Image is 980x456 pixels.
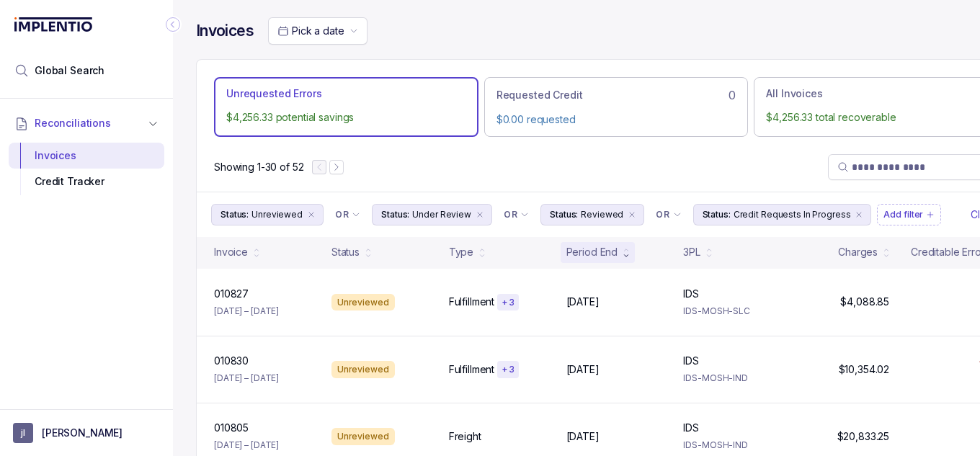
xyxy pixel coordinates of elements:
[292,24,344,37] span: Pick a date
[335,209,349,220] p: OR
[331,361,395,378] div: Unreviewed
[474,209,486,220] div: remove content
[42,426,122,440] p: [PERSON_NAME]
[566,295,600,309] p: [DATE]
[502,364,514,375] p: + 3
[449,245,473,259] div: Type
[211,204,324,225] button: Filter Chip Unreviewed
[839,362,890,377] p: $10,354.02
[164,16,182,33] div: Collapse Icon
[498,205,535,225] button: Filter Chip Connector undefined
[837,429,890,444] p: $20,833.25
[196,21,254,41] h4: Invoices
[656,209,681,220] li: Filter Chip Connector undefined
[214,304,279,318] p: [DATE] – [DATE]
[306,209,317,220] div: remove content
[13,423,33,443] span: User initials
[9,107,164,139] button: Reconciliations
[683,245,700,259] div: 3PL
[566,362,600,377] p: [DATE]
[20,143,153,169] div: Invoices
[214,438,279,452] p: [DATE] – [DATE]
[656,209,669,220] p: OR
[504,209,529,220] li: Filter Chip Connector undefined
[35,116,111,130] span: Reconciliations
[214,245,248,259] div: Invoice
[840,295,889,309] p: $4,088.85
[226,110,466,125] p: $4,256.33 potential savings
[693,204,872,225] button: Filter Chip Credit Requests In Progress
[502,297,514,308] p: + 3
[214,160,303,174] p: Showing 1-30 of 52
[626,209,638,220] div: remove content
[683,304,783,318] p: IDS-MOSH-SLC
[35,63,104,78] span: Global Search
[877,204,941,225] button: Filter Chip Add filter
[853,209,865,220] div: remove content
[268,17,367,45] button: Date Range Picker
[883,207,923,222] p: Add filter
[381,207,409,222] p: Status:
[277,24,344,38] search: Date Range Picker
[766,86,822,101] p: All Invoices
[496,88,583,102] p: Requested Credit
[496,86,736,104] div: 0
[329,205,366,225] button: Filter Chip Connector undefined
[449,362,494,377] p: Fulfillment
[220,207,249,222] p: Status:
[683,438,783,452] p: IDS-MOSH-IND
[331,294,395,311] div: Unreviewed
[683,354,699,368] p: IDS
[496,112,736,127] p: $0.00 requested
[412,207,471,222] p: Under Review
[540,204,644,225] button: Filter Chip Reviewed
[566,245,618,259] div: Period End
[214,160,303,174] div: Remaining page entries
[703,207,731,222] p: Status:
[226,86,321,101] p: Unrequested Errors
[581,207,623,222] p: Reviewed
[449,295,494,309] p: Fulfillment
[329,160,344,174] button: Next Page
[331,245,360,259] div: Status
[550,207,578,222] p: Status:
[838,245,878,259] div: Charges
[214,287,249,301] p: 010827
[211,204,968,225] ul: Filter Group
[214,354,249,368] p: 010830
[734,207,851,222] p: Credit Requests In Progress
[566,429,600,444] p: [DATE]
[683,287,699,301] p: IDS
[13,423,160,443] button: User initials[PERSON_NAME]
[335,209,360,220] li: Filter Chip Connector undefined
[251,207,303,222] p: Unreviewed
[20,169,153,195] div: Credit Tracker
[9,140,164,198] div: Reconciliations
[650,205,687,225] button: Filter Chip Connector undefined
[504,209,517,220] p: OR
[683,371,783,385] p: IDS-MOSH-IND
[331,428,395,445] div: Unreviewed
[449,429,481,444] p: Freight
[214,421,249,435] p: 010805
[372,204,492,225] button: Filter Chip Under Review
[214,371,279,385] p: [DATE] – [DATE]
[683,421,699,435] p: IDS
